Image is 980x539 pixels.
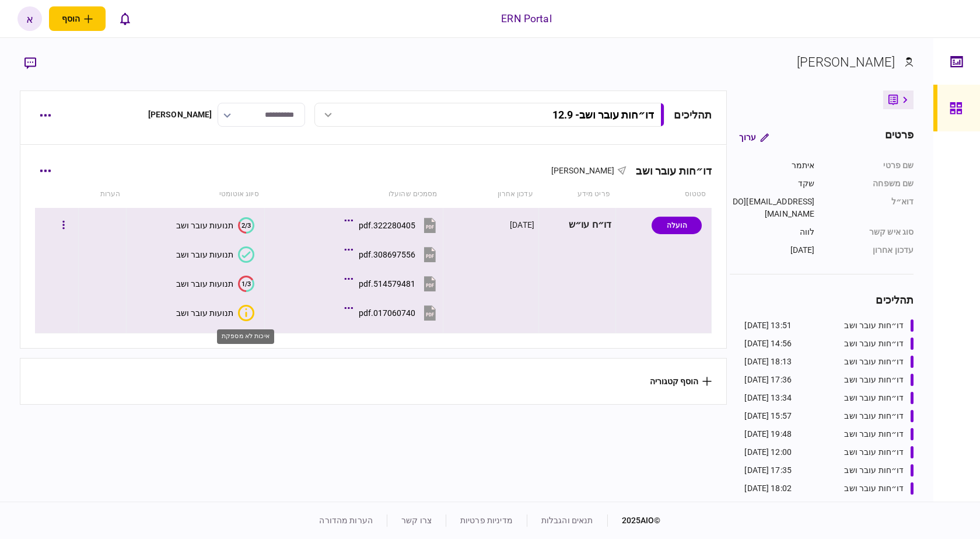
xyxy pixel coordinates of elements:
[744,464,792,477] div: 17:35 [DATE]
[552,109,654,121] div: דו״חות עובר ושב - 12.9
[176,305,254,321] button: איכות לא מספקתתנועות עובר ושב
[176,217,254,234] button: 2/3תנועות עובר ושב
[359,250,415,259] div: 308697556.pdf
[744,392,914,404] a: דו״חות עובר ושב13:34 [DATE]
[113,6,137,31] button: פתח רשימת התראות
[265,181,443,208] th: מסמכים שהועלו
[176,308,233,318] div: תנועות עובר ושב
[176,221,233,230] div: תנועות עובר ושב
[347,212,439,238] button: 322280405.pdf
[885,127,914,148] div: פרטים
[626,165,712,177] div: דו״חות עובר ושב
[543,212,611,238] div: דו״ח עו״ש
[359,279,415,288] div: 514579481.pdf
[744,356,792,368] div: 18:13 [DATE]
[347,300,439,326] button: 017060740.pdf
[844,356,904,368] div: דו״חות עובר ושב
[744,319,914,332] a: דו״חות עובר ושב13:51 [DATE]
[844,410,904,422] div: דו״חות עובר ושב
[744,338,792,350] div: 14:56 [DATE]
[314,103,664,127] button: דו״חות עובר ושב- 12.9
[359,308,415,318] div: 017060740.pdf
[744,392,792,404] div: 13:34 [DATE]
[176,279,233,288] div: תנועות עובר ושב
[844,446,904,458] div: דו״חות עובר ושב
[730,127,778,148] button: ערוך
[607,514,661,527] div: © 2025 AIO
[347,241,439,267] button: 308697556.pdf
[539,181,616,208] th: פריט מידע
[744,410,914,422] a: דו״חות עובר ושב15:57 [DATE]
[744,356,914,368] a: דו״חות עובר ושב18:13 [DATE]
[797,53,895,72] div: [PERSON_NAME]
[826,226,914,238] div: סוג איש קשר
[844,319,904,332] div: דו״חות עובר ושב
[744,464,914,477] a: דו״חות עובר ושב17:35 [DATE]
[844,482,904,495] div: דו״חות עובר ושב
[242,221,251,229] text: 2/3
[510,219,534,231] div: [DATE]
[730,292,914,308] div: תהליכים
[650,377,712,386] button: הוסף קטגוריה
[319,516,373,525] a: הערות מהדורה
[652,217,702,234] div: הועלה
[826,159,914,172] div: שם פרטי
[148,109,212,121] div: [PERSON_NAME]
[217,329,274,344] div: איכות לא מספקת
[744,482,792,495] div: 18:02 [DATE]
[443,181,539,208] th: עדכון אחרון
[730,226,814,238] div: לווה
[359,221,415,230] div: 322280405.pdf
[844,374,904,386] div: דו״חות עובר ושב
[551,166,615,175] span: [PERSON_NAME]
[744,374,792,386] div: 17:36 [DATE]
[541,516,593,525] a: תנאים והגבלות
[744,428,914,440] a: דו״חות עובר ושב19:48 [DATE]
[744,410,792,422] div: 15:57 [DATE]
[17,6,42,31] button: א
[826,196,914,220] div: דוא״ל
[844,464,904,477] div: דו״חות עובר ושב
[242,280,251,287] text: 1/3
[744,319,792,332] div: 13:51 [DATE]
[826,244,914,256] div: עדכון אחרון
[744,338,914,350] a: דו״חות עובר ושב14:56 [DATE]
[730,244,814,256] div: [DATE]
[127,181,265,208] th: סיווג אוטומטי
[744,446,914,458] a: דו״חות עובר ושב12:00 [DATE]
[826,178,914,190] div: שם משפחה
[460,516,513,525] a: מדיניות פרטיות
[176,250,233,259] div: תנועות עובר ושב
[730,196,814,220] div: [EMAIL_ADDRESS][DOMAIN_NAME]
[674,107,712,123] div: תהליכים
[176,246,254,263] button: תנועות עובר ושב
[176,276,254,292] button: 1/3תנועות עובר ושב
[844,338,904,350] div: דו״חות עובר ושב
[744,446,792,458] div: 12:00 [DATE]
[238,305,254,321] div: איכות לא מספקת
[401,516,432,525] a: צרו קשר
[347,270,439,297] button: 514579481.pdf
[744,428,792,440] div: 19:48 [DATE]
[744,374,914,386] a: דו״חות עובר ושב17:36 [DATE]
[730,159,814,172] div: איתמר
[730,178,814,190] div: שקד
[844,392,904,404] div: דו״חות עובר ושב
[79,181,127,208] th: הערות
[501,11,551,26] div: ERN Portal
[744,482,914,495] a: דו״חות עובר ושב18:02 [DATE]
[49,6,106,31] button: פתח תפריט להוספת לקוח
[844,428,904,440] div: דו״חות עובר ושב
[616,181,712,208] th: סטטוס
